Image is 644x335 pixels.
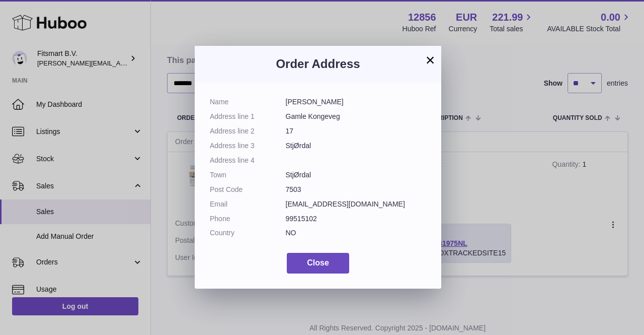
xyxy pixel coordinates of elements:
dd: 99515102 [286,214,427,224]
dt: Post Code [210,185,286,194]
dt: Address line 3 [210,141,286,151]
dd: Gamle Kongeveg [286,112,427,121]
dt: Country [210,228,286,238]
dt: Address line 4 [210,156,286,165]
dt: Phone [210,214,286,224]
dd: 7503 [286,185,427,194]
dt: Town [210,170,286,180]
dd: [EMAIL_ADDRESS][DOMAIN_NAME] [286,199,427,209]
span: Close [307,258,329,267]
dt: Address line 1 [210,112,286,121]
h3: Order Address [210,56,426,72]
dd: StjØrdal [286,170,427,180]
dt: Email [210,199,286,209]
dd: 17 [286,126,427,136]
dd: StjØrdal [286,141,427,151]
dd: [PERSON_NAME] [286,97,427,107]
button: × [424,54,436,66]
dd: NO [286,228,427,238]
dt: Name [210,97,286,107]
button: Close [287,253,349,274]
dt: Address line 2 [210,126,286,136]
